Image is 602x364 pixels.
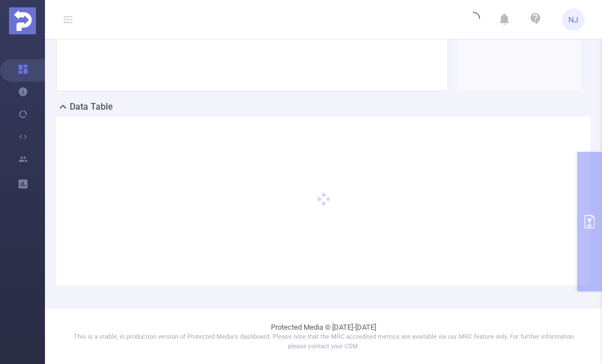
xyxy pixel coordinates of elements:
[568,8,578,31] span: NJ
[73,332,574,351] p: This is a stable, in production version of Protected Media's dashboard. Please note that the MRC ...
[467,12,480,28] i: icon: loading
[70,100,113,114] h2: Data Table
[9,7,36,34] img: Protected Media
